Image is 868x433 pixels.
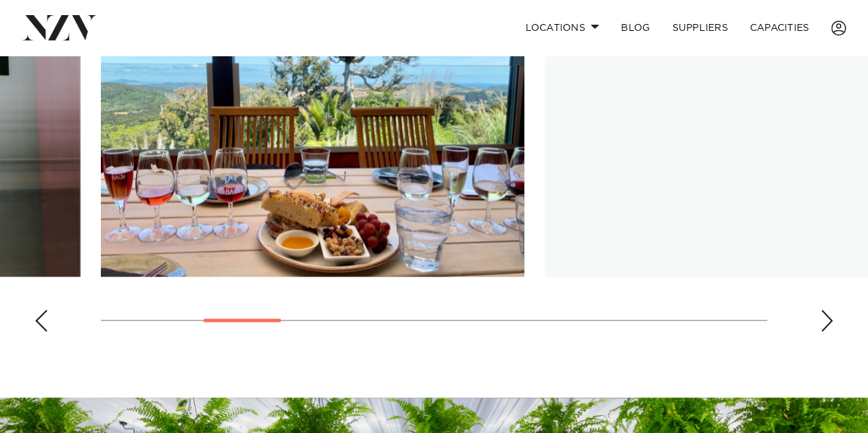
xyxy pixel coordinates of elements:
img: nzv-logo.png [22,15,97,40]
a: Locations [514,13,610,43]
a: SUPPLIERS [661,13,738,43]
a: BLOG [610,13,661,43]
a: Capacities [739,13,821,43]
